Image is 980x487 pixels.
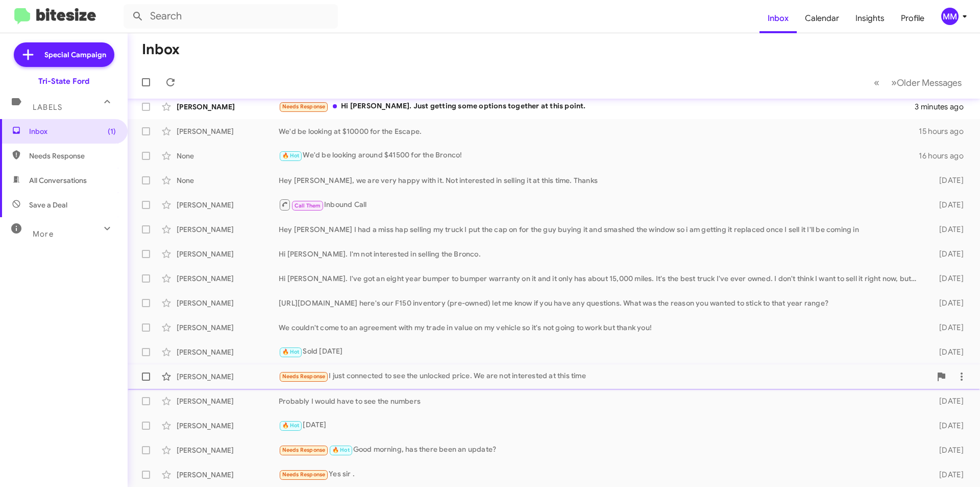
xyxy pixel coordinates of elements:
div: [PERSON_NAME] [177,200,279,210]
div: [DATE] [923,445,972,455]
span: Needs Response [282,447,326,453]
div: [PERSON_NAME] [177,298,279,308]
div: [PERSON_NAME] [177,224,279,235]
div: Sold [DATE] [279,346,923,358]
div: [DATE] [923,224,972,235]
div: [DATE] [923,322,972,333]
span: (1) [108,126,116,136]
span: Needs Response [282,103,326,110]
h1: Inbox [142,41,180,58]
div: 15 hours ago [919,126,972,136]
div: [DATE] [923,421,972,431]
nav: Page navigation example [868,72,968,93]
div: Tri-State Ford [38,76,89,86]
div: MM [941,8,959,25]
span: Save a Deal [29,200,67,210]
div: [DATE] [923,396,972,406]
span: More [33,229,54,239]
div: [DATE] [279,420,923,431]
div: [PERSON_NAME] [177,421,279,431]
div: We'd be looking at $10000 for the Escape. [279,126,919,136]
div: None [177,175,279,185]
div: [DATE] [923,175,972,185]
div: [PERSON_NAME] [177,273,279,284]
span: Call Them [295,202,321,209]
div: [PERSON_NAME] [177,102,279,112]
div: Yes sir . [279,469,923,480]
span: Inbox [29,126,116,136]
span: » [891,76,897,89]
span: Needs Response [282,471,326,478]
div: Hi [PERSON_NAME]. I've got an eight year bumper to bumper warranty on it and it only has about 15... [279,273,923,284]
div: Hi [PERSON_NAME]. I'm not interested in selling the Bronco. [279,249,923,259]
div: [PERSON_NAME] [177,396,279,406]
button: Next [885,72,968,93]
div: Inbound Call [279,198,923,211]
span: 🔥 Hot [282,422,300,429]
input: Search [124,4,338,29]
div: Hey [PERSON_NAME], we are very happy with it. Not interested in selling it at this time. Thanks [279,175,923,185]
div: [URL][DOMAIN_NAME] here's our F150 inventory (pre-owned) let me know if you have any questions. W... [279,298,923,308]
div: [DATE] [923,249,972,259]
div: 3 minutes ago [915,102,972,112]
button: Previous [868,72,886,93]
div: Hey [PERSON_NAME] I had a miss hap selling my truck I put the cap on for the guy buying it and sm... [279,224,923,235]
span: « [874,76,879,89]
div: [DATE] [923,347,972,357]
div: 16 hours ago [919,151,972,161]
div: [DATE] [923,273,972,284]
div: [DATE] [923,200,972,210]
span: 🔥 Hot [282,349,300,355]
div: [PERSON_NAME] [177,126,279,136]
div: We'd be looking around $41500 for the Bronco! [279,150,919,161]
span: Special Campaign [44,50,106,60]
div: Good morning, has there been an update? [279,444,923,456]
div: [PERSON_NAME] [177,372,279,382]
a: Special Campaign [14,42,114,67]
span: 🔥 Hot [332,447,350,453]
a: Insights [847,4,893,33]
span: Labels [33,103,62,112]
div: [DATE] [923,298,972,308]
span: 🔥 Hot [282,152,300,159]
a: Profile [893,4,933,33]
span: All Conversations [29,175,87,185]
div: [PERSON_NAME] [177,470,279,480]
a: Calendar [797,4,847,33]
div: [PERSON_NAME] [177,347,279,357]
div: Hi [PERSON_NAME]. Just getting some options together at this point. [279,101,915,112]
div: We couldn't come to an agreement with my trade in value on my vehicle so it's not going to work b... [279,322,923,333]
div: [PERSON_NAME] [177,445,279,455]
span: Needs Response [29,151,116,161]
div: [DATE] [923,470,972,480]
div: I just connected to see the unlocked price. We are not interested at this time [279,370,931,382]
a: Inbox [759,4,797,33]
span: Needs Response [282,373,326,380]
span: Older Messages [897,77,962,88]
button: MM [933,8,969,25]
div: Probably I would have to see the numbers [279,396,923,406]
div: None [177,151,279,161]
div: [PERSON_NAME] [177,249,279,259]
div: [PERSON_NAME] [177,322,279,333]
